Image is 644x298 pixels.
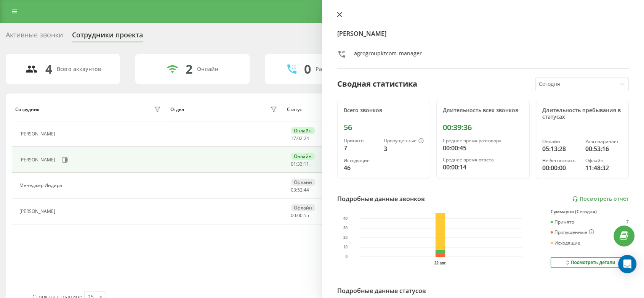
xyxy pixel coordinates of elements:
[343,217,348,221] text: 40
[304,161,309,167] span: 11
[19,157,57,163] div: [PERSON_NAME]
[551,209,629,214] div: Суммарно (Сегодня)
[542,163,579,172] div: 00:00:00
[585,158,622,163] div: Офлайн
[344,123,424,132] div: 56
[551,257,629,268] button: Посмотреть детали
[542,144,579,153] div: 05:13:28
[344,138,378,143] div: Принято
[572,196,629,202] a: Посмотреть отчет
[443,123,523,132] div: 00:39:36
[45,62,52,76] div: 4
[304,212,309,219] span: 55
[297,187,303,193] span: 52
[170,107,184,112] div: Отдел
[19,209,57,214] div: [PERSON_NAME]
[344,158,378,163] div: Исходящие
[57,66,101,72] div: Всего аккаунтов
[343,226,348,230] text: 30
[443,157,523,163] div: Среднее время ответа
[287,107,302,112] div: Статус
[316,66,357,72] div: Разговаривают
[297,135,303,142] span: 02
[291,213,309,218] div: : :
[297,161,303,167] span: 33
[354,50,422,61] div: agrogroupkzcom_manager
[297,212,303,219] span: 00
[344,163,378,172] div: 46
[434,261,447,265] text: 22 авг.
[551,219,574,225] div: Принято
[443,107,523,114] div: Длительность всех звонков
[443,143,523,153] div: 00:00:45
[291,135,296,142] span: 17
[337,78,417,90] div: Сводная статистика
[291,136,309,141] div: : :
[585,139,622,144] div: Разговаривает
[304,135,309,142] span: 24
[344,107,424,114] div: Всего звонков
[542,139,579,144] div: Онлайн
[19,183,64,188] div: Менеджер Индира
[337,29,629,38] h4: [PERSON_NAME]
[186,62,192,76] div: 2
[291,212,296,219] span: 00
[291,187,309,193] div: : :
[542,107,622,120] div: Длительность пребывания в статусах
[15,107,40,112] div: Сотрудник
[384,144,424,153] div: 3
[291,127,315,134] div: Онлайн
[384,138,424,144] div: Пропущенные
[542,158,579,163] div: Не беспокоить
[304,187,309,193] span: 44
[6,31,63,43] div: Активные звонки
[626,219,629,225] div: 7
[443,138,523,143] div: Среднее время разговора
[337,286,426,295] div: Подробные данные статусов
[304,62,311,76] div: 0
[291,153,315,160] div: Онлайн
[337,194,425,203] div: Подробные данные звонков
[551,229,594,235] div: Пропущенные
[291,187,296,193] span: 03
[344,143,378,153] div: 7
[291,179,315,186] div: Офлайн
[197,66,218,72] div: Онлайн
[72,31,143,43] div: Сотрудники проекта
[343,245,348,250] text: 10
[19,131,57,137] div: [PERSON_NAME]
[585,163,622,172] div: 11:48:32
[343,236,348,240] text: 20
[564,259,615,266] div: Посмотреть детали
[585,144,622,153] div: 00:53:16
[291,204,315,211] div: Офлайн
[291,161,309,167] div: : :
[291,161,296,167] span: 01
[551,240,580,246] div: Исходящие
[618,255,636,273] div: Open Intercom Messenger
[443,163,523,172] div: 00:00:14
[345,255,348,259] text: 0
